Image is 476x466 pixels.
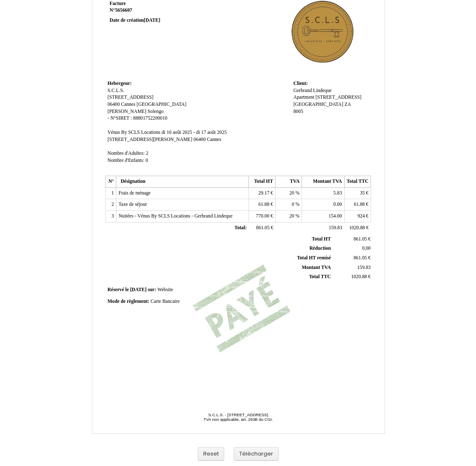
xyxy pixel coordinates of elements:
[289,190,294,196] span: 20
[258,202,269,207] span: 61.88
[107,102,120,107] span: 06400
[328,213,342,219] span: 154.00
[106,199,116,211] td: 2
[360,190,365,196] span: 35
[249,211,275,223] td: €
[344,176,371,188] th: Total TTC
[144,18,160,23] span: [DATE]
[289,213,294,219] span: 20
[157,287,173,292] span: Website
[313,88,332,93] span: Lindeque
[107,287,129,292] span: Réservé le
[110,7,210,14] strong: N°
[358,213,365,219] span: 924
[293,102,343,107] span: [GEOGRAPHIC_DATA]
[293,88,312,93] span: Gerbrand
[106,187,116,199] td: 1
[106,176,116,188] th: N°
[194,137,206,142] span: 06400
[107,151,145,156] span: Nombre d'Adultes:
[333,272,372,282] td: €
[148,109,164,114] span: Solengo
[203,417,273,422] span: TVA non applicable, art. 293B du CGI.
[293,81,307,86] span: Client:
[107,137,192,142] span: [STREET_ADDRESS][PERSON_NAME]
[118,213,232,219] span: Nuitées - Vénus By SCLS Locations - Gerbrand Lindeque
[107,115,109,121] span: -
[333,190,342,196] span: 5.83
[354,202,365,207] span: 61.88
[198,447,224,461] button: Reset
[249,176,275,188] th: Total HT
[146,151,148,156] span: 2
[148,287,156,292] span: sur:
[344,222,371,234] td: €
[146,158,148,163] span: 0
[110,1,126,6] span: Facture
[353,236,367,242] span: 861.05
[275,211,302,223] td: %
[312,236,331,242] span: Total HT
[208,412,268,417] span: S.C.L.S. - [STREET_ADDRESS]
[349,225,365,230] span: 1020.88
[249,187,275,199] td: €
[116,176,249,188] th: Désignation
[107,158,144,163] span: Nombre d'Enfants:
[256,213,269,219] span: 770.00
[309,274,331,279] span: Total TTC
[110,18,160,23] strong: Date de création
[329,225,342,230] span: 159.83
[275,176,302,188] th: TVA
[292,202,294,207] span: 0
[234,225,246,230] span: Total:
[344,187,371,199] td: €
[276,0,369,63] img: logo
[249,199,275,211] td: €
[121,102,135,107] span: Cannes
[107,130,160,135] span: Vénus By SCLS Locations
[275,199,302,211] td: %
[107,81,132,86] span: Hebergeur:
[207,137,221,142] span: Cannes
[357,265,371,270] span: 159.83
[107,95,154,100] span: [STREET_ADDRESS]
[351,274,367,279] span: 1020.88
[345,102,351,107] span: ZA
[118,190,151,196] span: Frais de ménage
[293,109,303,114] span: 8005
[353,255,367,261] span: 861.05
[118,202,147,207] span: Taxe de séjour
[258,190,269,196] span: 29.17
[310,246,331,251] span: Réduction
[344,199,371,211] td: €
[293,95,361,100] span: Apartment [STREET_ADDRESS]
[161,130,227,135] span: di 10 août 2025 - di 17 août 2025
[344,211,371,223] td: €
[107,109,146,114] span: [PERSON_NAME]
[137,102,187,107] span: [GEOGRAPHIC_DATA]
[362,246,371,251] span: 0,00
[333,235,372,244] td: €
[297,255,331,261] span: Total HT remisé
[106,211,116,223] td: 3
[256,225,269,230] span: 861.05
[151,299,180,304] span: Carte Bancaire
[302,265,331,270] span: Montant TVA
[333,202,342,207] span: 0.00
[302,176,344,188] th: Montant TVA
[275,187,302,199] td: %
[249,222,275,234] td: €
[107,88,124,93] span: S.C.L.S.
[115,8,132,13] span: 5656607
[333,253,372,263] td: €
[110,115,167,121] span: N°SIRET : 88801752200010
[107,299,149,304] span: Mode de règlement:
[234,447,279,461] button: Télécharger
[130,287,146,292] span: [DATE]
